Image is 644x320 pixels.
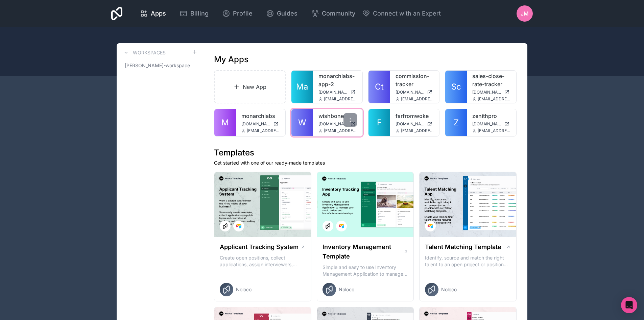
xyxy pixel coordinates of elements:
a: [DOMAIN_NAME] [472,121,511,127]
span: Ma [296,81,308,92]
span: Apps [151,9,166,18]
div: Open Intercom Messenger [621,297,637,313]
span: Sc [451,81,461,92]
a: [PERSON_NAME]-workspace [122,59,197,72]
span: Noloco [339,286,354,293]
button: Connect with an Expert [362,9,441,18]
a: Workspaces [122,49,166,57]
span: [EMAIL_ADDRESS][DOMAIN_NAME] [324,96,357,102]
a: Profile [217,6,258,21]
a: Guides [261,6,303,21]
span: Community [322,9,355,18]
a: New App [214,70,286,103]
a: monarchlabs [241,112,280,120]
a: Billing [174,6,214,21]
span: [PERSON_NAME]-workspace [125,62,190,69]
span: [DOMAIN_NAME] [318,90,348,95]
span: [DOMAIN_NAME] [472,121,501,127]
a: monarchlabs-app-2 [318,72,357,88]
a: [DOMAIN_NAME] [318,90,357,95]
span: [DOMAIN_NAME] [241,121,270,127]
h3: Workspaces [133,49,166,56]
h1: My Apps [214,54,248,65]
span: Billing [190,9,209,18]
span: [DOMAIN_NAME] [396,90,425,95]
a: sales-close-rate-tracker [472,72,511,88]
h1: Inventory Management Template [323,242,404,261]
a: Z [445,109,467,136]
a: [DOMAIN_NAME] [241,121,280,127]
span: [EMAIL_ADDRESS][DOMAIN_NAME] [401,128,434,133]
span: [EMAIL_ADDRESS][DOMAIN_NAME] [478,128,511,133]
a: Ma [291,71,313,103]
p: Create open positions, collect applications, assign interviewers, centralise candidate feedback a... [220,254,306,268]
a: farfromwoke [396,112,434,120]
span: [DOMAIN_NAME] [472,90,501,95]
span: Guides [277,9,297,18]
a: commission-tracker [396,72,434,88]
a: [DOMAIN_NAME] [472,90,511,95]
span: W [298,117,306,128]
span: Noloco [441,286,457,293]
a: Ct [368,71,390,103]
a: Sc [445,71,467,103]
a: M [214,109,236,136]
a: W [291,109,313,136]
a: wishbone [318,112,357,120]
span: Connect with an Expert [373,9,441,18]
span: M [221,117,229,128]
span: Ct [375,81,384,92]
span: [EMAIL_ADDRESS][DOMAIN_NAME] [324,128,357,133]
a: [DOMAIN_NAME] [318,121,357,127]
span: Noloco [236,286,252,293]
a: F [368,109,390,136]
span: [DOMAIN_NAME] [318,121,348,127]
a: Community [306,6,361,21]
img: Airtable Logo [428,223,433,229]
span: F [377,117,382,128]
a: zenithpro [472,112,511,120]
img: Airtable Logo [339,223,344,229]
a: [DOMAIN_NAME] [396,90,434,95]
h1: Talent Matching Template [425,242,501,252]
span: [EMAIL_ADDRESS][DOMAIN_NAME] [401,96,434,102]
span: [EMAIL_ADDRESS][DOMAIN_NAME] [247,128,280,133]
p: Identify, source and match the right talent to an open project or position with our Talent Matchi... [425,254,511,268]
a: [DOMAIN_NAME] [396,121,434,127]
p: Simple and easy to use Inventory Management Application to manage your stock, orders and Manufact... [323,264,408,277]
span: Profile [233,9,253,18]
h1: Templates [214,147,517,158]
h1: Applicant Tracking System [220,242,299,252]
span: Z [454,117,459,128]
img: Airtable Logo [236,223,241,229]
a: Apps [135,6,171,21]
span: [EMAIL_ADDRESS][DOMAIN_NAME] [478,96,511,102]
p: Get started with one of our ready-made templates [214,159,517,166]
span: [DOMAIN_NAME] [396,121,425,127]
